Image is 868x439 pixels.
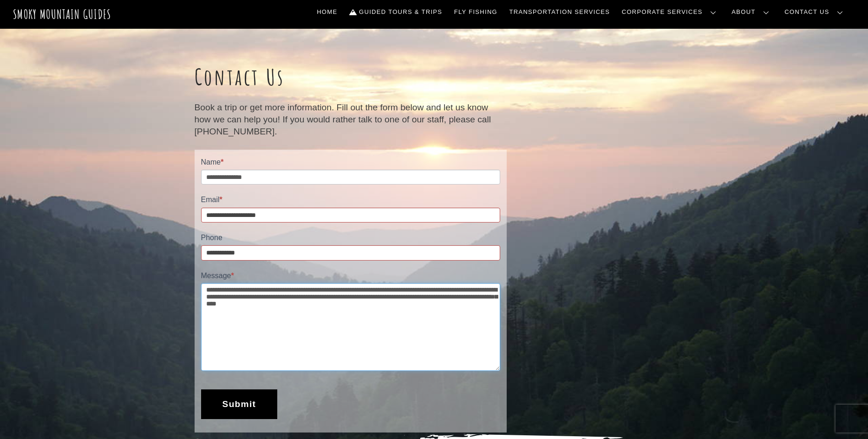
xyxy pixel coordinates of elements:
button: Submit [201,389,278,419]
a: Home [313,2,341,22]
a: Corporate Services [618,2,724,22]
a: Contact Us [781,2,850,22]
h1: Contact Us [195,64,507,90]
a: Fly Fishing [450,2,501,22]
a: Transportation Services [506,2,613,22]
a: Smoky Mountain Guides [13,6,111,22]
label: Message [201,270,500,283]
label: Name [201,156,500,170]
label: Email [201,194,500,207]
a: Guided Tours & Trips [346,2,446,22]
p: Book a trip or get more information. Fill out the form below and let us know how we can help you!... [195,102,507,138]
a: About [728,2,777,22]
label: Phone [201,232,500,245]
